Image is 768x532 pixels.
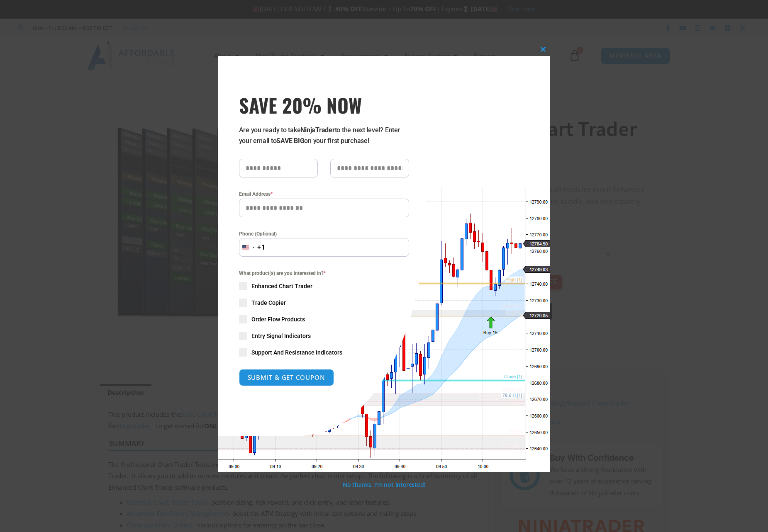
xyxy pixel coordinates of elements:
label: Email Address [239,190,409,198]
button: SUBMIT & GET COUPON [239,369,334,386]
a: No thanks, I’m not interested! [343,481,425,488]
span: Trade Copier [251,299,286,307]
span: Support And Resistance Indicators [251,348,342,357]
label: Support And Resistance Indicators [239,348,409,357]
span: SAVE 20% NOW [239,93,409,117]
span: What product(s) are you interested in? [239,269,409,277]
strong: SAVE BIG [276,137,304,145]
span: Entry Signal Indicators [251,332,311,340]
label: Phone (Optional) [239,230,409,238]
strong: NinjaTrader [300,126,334,134]
label: Enhanced Chart Trader [239,282,409,290]
div: +1 [257,242,266,253]
label: Order Flow Products [239,315,409,323]
span: Order Flow Products [251,315,305,323]
label: Trade Copier [239,299,409,307]
span: Enhanced Chart Trader [251,282,312,290]
label: Entry Signal Indicators [239,332,409,340]
button: Selected country [239,238,266,257]
p: Are you ready to take to the next level? Enter your email to on your first purchase! [239,125,409,146]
